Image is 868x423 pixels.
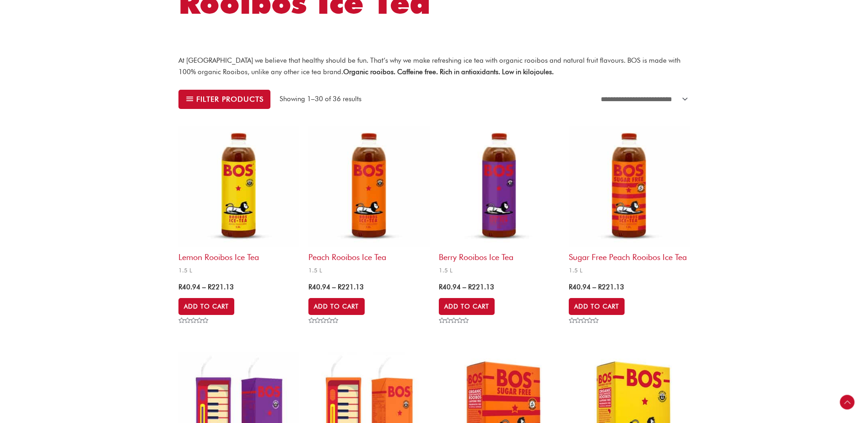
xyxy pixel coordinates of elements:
span: R [598,283,602,291]
bdi: 221.13 [468,283,494,291]
span: 1.5 L [569,266,690,274]
strong: Organic rooibos. Caffeine free. Rich in antioxidants. Low in kilojoules. [343,68,554,76]
img: sugar free rooibos ice tea 1.5L [569,126,690,247]
span: R [468,283,472,291]
bdi: 40.94 [308,283,330,291]
img: lemon rooibos ice tea 1.5L [178,126,299,247]
a: Select options for “Sugar Free Peach Rooibos Ice Tea” [569,298,625,315]
span: R [308,283,312,291]
span: R [338,283,341,291]
button: Filter products [178,90,270,109]
h2: Lemon Rooibos Ice Tea [178,247,299,262]
h2: Berry Rooibos Ice Tea [439,247,560,262]
a: Sugar Free Peach Rooibos Ice Tea1.5 L [569,126,690,277]
span: R [569,283,572,291]
img: berry rooibos ice tea [439,126,560,247]
span: 1.5 L [439,266,560,274]
bdi: 40.94 [178,283,200,291]
a: Select options for “Lemon Rooibos Ice Tea” [178,298,234,315]
a: Peach Rooibos Ice Tea1.5 L [308,126,429,277]
span: – [202,283,206,291]
a: Select options for “Berry Rooibos Ice Tea” [439,298,495,315]
bdi: 221.13 [598,283,624,291]
a: Lemon Rooibos Ice Tea1.5 L [178,126,299,277]
p: Showing 1–30 of 36 results [280,94,361,104]
span: R [439,283,442,291]
p: At [GEOGRAPHIC_DATA] we believe that healthy should be fun. That’s why we make refreshing ice tea... [178,55,690,78]
span: – [332,283,336,291]
h2: Sugar Free Peach Rooibos Ice Tea [569,247,690,262]
span: – [463,283,466,291]
span: 1.5 L [308,266,429,274]
span: R [208,283,211,291]
span: – [593,283,596,291]
h2: Peach Rooibos Ice Tea [308,247,429,262]
bdi: 221.13 [338,283,364,291]
span: 1.5 L [178,266,299,274]
a: Berry Rooibos Ice Tea1.5 L [439,126,560,277]
bdi: 40.94 [569,283,591,291]
select: Shop order [595,90,690,109]
span: R [178,283,182,291]
span: Filter products [196,96,264,103]
bdi: 40.94 [439,283,461,291]
img: lemon rooibos ice tea [308,126,429,247]
bdi: 221.13 [208,283,234,291]
a: Select options for “Peach Rooibos Ice Tea” [308,298,364,315]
